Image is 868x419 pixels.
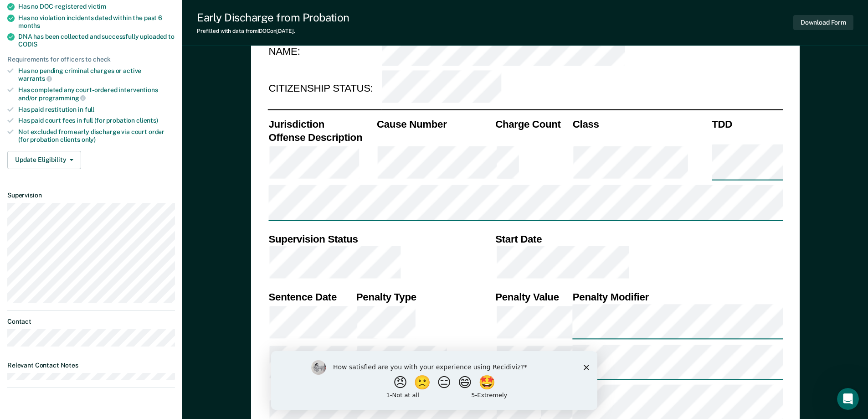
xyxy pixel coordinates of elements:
span: months [18,22,40,29]
div: Has no violation incidents dated within the past 6 [18,14,175,30]
div: Requirements for officers to check [7,56,175,63]
th: Supervision Status [267,232,494,245]
span: full [85,106,94,113]
button: Download Form [793,15,853,30]
div: Prefilled with data from IDOC on [DATE] . [197,28,349,34]
th: Charge Count [494,117,572,130]
span: victim [88,3,106,10]
dt: Contact [7,318,175,326]
div: Has paid restitution in [18,106,175,114]
th: Penalty Modifier [571,290,783,303]
iframe: Intercom live chat [837,388,859,410]
div: Has no pending criminal charges or active [18,67,175,83]
span: only) [82,136,96,143]
th: Penalty Type [355,290,494,303]
div: DNA has been collected and successfully uploaded to [18,33,175,48]
dt: Supervision [7,191,175,199]
div: Has paid court fees in full (for probation [18,117,175,124]
div: Not excluded from early discharge via court order (for probation clients [18,128,175,144]
th: Jurisdiction [267,117,376,130]
div: Early Discharge from Probation [197,11,349,24]
span: clients) [136,117,158,124]
span: programming [39,94,86,102]
th: Cause Number [375,117,494,130]
div: Has no DOC-registered [18,3,175,10]
th: Class [571,117,710,130]
div: Has completed any court-ordered interventions and/or [18,86,175,102]
iframe: Survey by Kim from Recidiviz [271,351,597,410]
th: TDD [711,117,783,130]
th: Penalty Value [494,290,572,303]
th: Offense Description [267,130,376,144]
dt: Relevant Contact Notes [7,362,175,369]
span: warrants [18,75,52,82]
td: CITIZENSHIP STATUS: [267,70,381,108]
td: NAME: [267,33,381,70]
span: CODIS [18,41,37,48]
th: Sentence Date [267,290,355,303]
th: Start Date [494,232,783,245]
button: Update Eligibility [7,151,81,169]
